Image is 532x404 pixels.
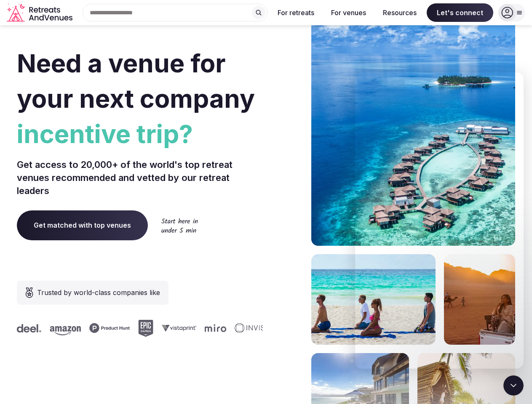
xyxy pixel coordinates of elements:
img: Start here in under 5 min [161,218,198,233]
svg: Invisible company logo [227,323,273,333]
button: Resources [376,3,423,22]
svg: Miro company logo [197,324,219,332]
span: Let's connect [427,3,493,22]
a: Visit the homepage [7,3,74,22]
svg: Deel company logo [9,324,34,332]
img: yoga on tropical beach [311,254,436,345]
button: For retreats [271,3,321,22]
p: Get access to 20,000+ of the world's top retreat venues recommended and vetted by our retreat lea... [17,158,263,197]
svg: Epic Games company logo [131,320,146,337]
iframe: Intercom live chat [355,72,524,369]
span: incentive trip? [17,116,263,151]
svg: Retreats and Venues company logo [7,3,74,22]
span: Trusted by world-class companies like [37,287,160,298]
svg: Vistaprint company logo [154,324,189,332]
iframe: Intercom live chat [503,375,524,396]
button: For venues [324,3,373,22]
a: Get matched with top venues [17,210,148,240]
span: Need a venue for your next company [17,48,255,114]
